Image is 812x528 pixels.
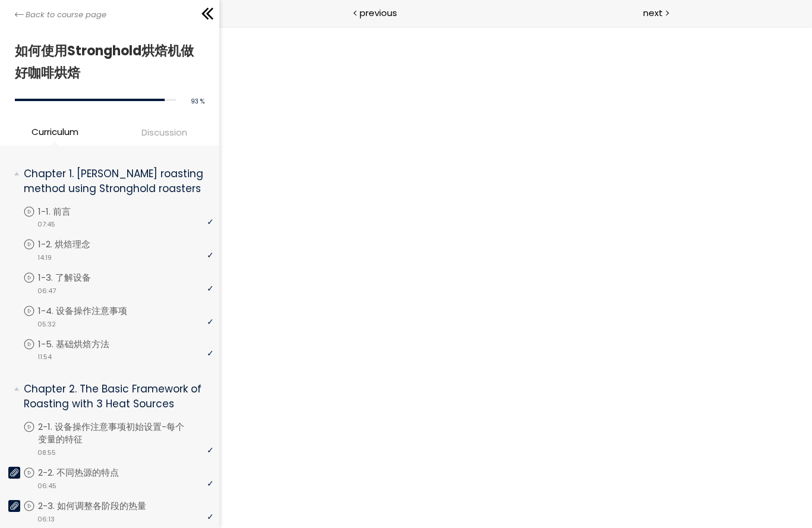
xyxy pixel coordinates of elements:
p: 1-3. 了解设备 [38,271,115,284]
span: previous [360,6,397,20]
span: next [643,6,663,20]
span: 05:32 [37,319,56,329]
p: 1-2. 烘焙理念 [38,238,114,251]
h1: 如何使用Stronghold烘焙机做好咖啡烘焙 [15,40,199,84]
span: 93 % [191,97,204,106]
p: 2-3. 如何调整各阶段的热量 [38,499,170,513]
p: Chapter 1. [PERSON_NAME] roasting method using Stronghold roasters [24,166,204,196]
p: 2-1. 设备操作注意事项初始设置-每个变量的特征 [38,420,213,447]
span: Curriculum [32,125,78,139]
p: Chapter 2. The Basic Framework of Roasting with 3 Heat Sources [24,382,204,411]
span: 06:45 [37,481,56,491]
p: 2-2. 不同热源的特点 [38,466,143,479]
span: Back to course page [26,9,106,21]
span: 06:13 [37,514,55,524]
span: 11:54 [37,352,52,362]
span: 06:47 [37,286,56,296]
a: Back to course page [15,9,106,21]
p: 1-1. 前言 [38,205,95,218]
p: 1-5. 基础烘焙方法 [38,338,133,351]
p: 1-4. 设备操作注意事项 [38,304,151,318]
span: 14:19 [37,253,52,263]
span: 07:45 [37,219,55,230]
span: Discussion [141,125,187,139]
span: 08:55 [37,448,56,458]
